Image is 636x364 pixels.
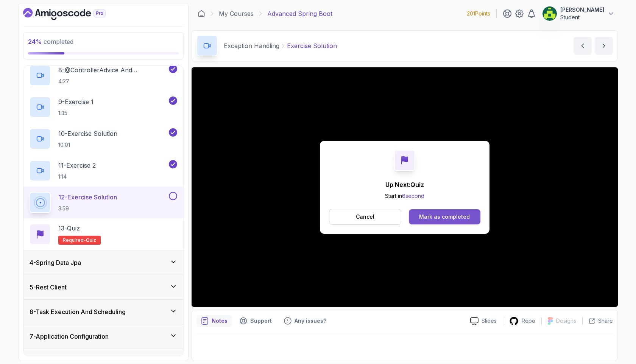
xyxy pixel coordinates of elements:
button: 11-Exercise 21:14 [30,160,177,181]
span: 6 second [402,193,424,199]
button: 13-QuizRequired-quiz [30,224,177,245]
button: next content [595,37,613,55]
button: Cancel [329,209,401,225]
span: Required- [63,237,86,243]
p: Repo [522,317,535,325]
p: 4:27 [58,78,167,85]
p: 10:01 [58,141,117,149]
button: 5-Rest Client [23,275,183,299]
button: Support button [235,315,276,327]
button: Feedback button [279,315,331,327]
button: user profile image[PERSON_NAME]Student [542,6,615,21]
button: 4-Spring Data Jpa [23,250,183,275]
p: Start in [385,192,424,200]
a: My Courses [219,9,254,18]
p: Student [560,14,604,21]
h3: 6 - Task Execution And Scheduling [30,307,126,316]
button: 9-Exercise 11:35 [30,96,177,118]
a: Dashboard [198,10,205,17]
p: Slides [482,317,497,325]
h3: 5 - Rest Client [30,283,67,292]
iframe: 13 - Exercise Solution [192,67,618,307]
p: Designs [556,317,576,325]
p: 8 - @ControllerAdvice And @ExceptionHandler [58,65,167,75]
img: user profile image [542,6,557,21]
button: 6-Task Execution And Scheduling [23,300,183,324]
p: Share [598,317,613,325]
p: 3:59 [58,205,117,212]
button: 10-Exercise Solution10:01 [30,128,177,149]
p: 9 - Exercise 1 [58,97,94,106]
button: 7-Application Configuration [23,324,183,348]
p: 1:35 [58,109,94,117]
p: [PERSON_NAME] [560,6,604,14]
button: Share [582,317,613,325]
span: 24 % [28,38,42,45]
p: 13 - Quiz [58,224,80,233]
h3: 4 - Spring Data Jpa [30,258,81,267]
button: previous content [574,37,592,55]
a: Repo [503,316,541,326]
p: Exception Handling [224,41,279,50]
button: Mark as completed [409,209,480,224]
button: 12-Exercise Solution3:59 [30,192,177,213]
p: Exercise Solution [287,41,337,50]
p: Cancel [356,213,374,221]
p: 10 - Exercise Solution [58,129,117,138]
p: Advanced Spring Boot [267,9,332,18]
span: quiz [86,237,96,243]
button: 8-@ControllerAdvice And @ExceptionHandler4:27 [30,65,177,86]
a: Slides [464,317,503,325]
a: Dashboard [23,8,123,20]
div: Mark as completed [419,213,470,221]
h3: 7 - Application Configuration [30,332,109,341]
p: Up Next: Quiz [385,180,424,189]
p: 12 - Exercise Solution [58,193,117,202]
p: Support [250,317,272,325]
p: 1:14 [58,173,96,180]
p: 11 - Exercise 2 [58,161,96,170]
p: Notes [212,317,228,325]
span: completed [28,38,73,45]
p: Any issues? [295,317,326,325]
p: 201 Points [467,10,490,17]
button: notes button [196,315,232,327]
